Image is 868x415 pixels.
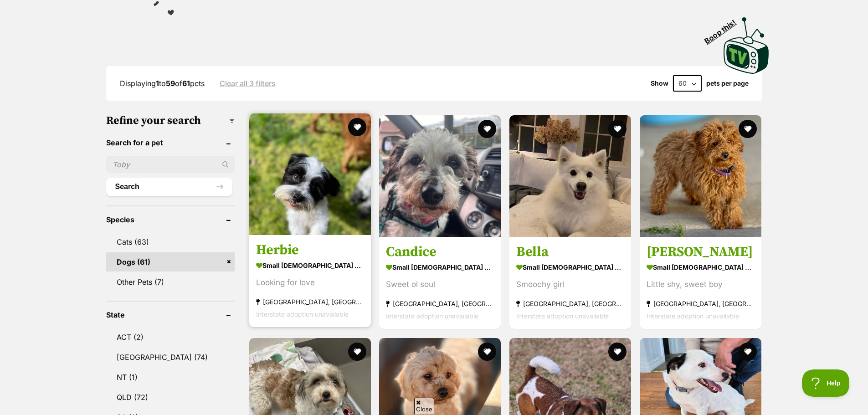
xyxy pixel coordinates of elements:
strong: [GEOGRAPHIC_DATA], [GEOGRAPHIC_DATA] [647,298,755,310]
strong: [GEOGRAPHIC_DATA], [GEOGRAPHIC_DATA] [516,298,624,310]
span: Interstate adoption unavailable [256,311,349,318]
button: Search [106,178,232,196]
a: Bella small [DEMOGRAPHIC_DATA] Dog Smoochy girl [GEOGRAPHIC_DATA], [GEOGRAPHIC_DATA] Interstate a... [509,237,631,329]
div: Sweet ol soul [386,279,494,291]
strong: 1 [156,79,159,88]
strong: [GEOGRAPHIC_DATA], [GEOGRAPHIC_DATA] [256,296,364,308]
a: Cats (63) [106,232,235,251]
span: Interstate adoption unavailable [386,313,478,320]
span: Displaying to of pets [120,79,205,88]
div: Looking for love [256,277,364,289]
img: PetRescue TV logo [724,17,769,74]
button: favourite [478,120,496,138]
header: Species [106,215,235,224]
header: State [106,311,235,319]
button: favourite [608,343,627,361]
a: ACT (2) [106,328,235,347]
span: Interstate adoption unavailable [647,313,739,320]
strong: small [DEMOGRAPHIC_DATA] Dog [256,259,364,272]
span: Interstate adoption unavailable [516,313,609,320]
strong: small [DEMOGRAPHIC_DATA] Dog [647,261,755,274]
img: Bella - Japanese Spitz Dog [509,115,631,237]
button: favourite [478,343,496,361]
div: Little shy, sweet boy [647,279,755,291]
strong: small [DEMOGRAPHIC_DATA] Dog [386,261,494,274]
button: favourite [739,120,757,138]
a: Herbie small [DEMOGRAPHIC_DATA] Dog Looking for love [GEOGRAPHIC_DATA], [GEOGRAPHIC_DATA] Interst... [249,235,371,328]
strong: [GEOGRAPHIC_DATA], [GEOGRAPHIC_DATA] [386,298,494,310]
span: Close [414,398,434,414]
h3: Bella [516,244,624,261]
a: [GEOGRAPHIC_DATA] (74) [106,348,235,367]
button: favourite [608,120,627,138]
span: Show [651,80,668,87]
button: favourite [739,343,757,361]
a: Candice small [DEMOGRAPHIC_DATA] Dog Sweet ol soul [GEOGRAPHIC_DATA], [GEOGRAPHIC_DATA] Interstat... [379,237,501,329]
a: QLD (72) [106,388,235,407]
input: Toby [106,156,235,173]
a: Other Pets (7) [106,272,235,292]
label: pets per page [706,80,749,87]
a: [PERSON_NAME] small [DEMOGRAPHIC_DATA] Dog Little shy, sweet boy [GEOGRAPHIC_DATA], [GEOGRAPHIC_D... [640,237,761,329]
a: Boop this! [724,9,769,76]
img: Candice - Maltese x Jack Russell Terrier Dog [379,115,501,237]
a: Clear all 3 filters [220,79,276,87]
img: Quade - Poodle (Toy) Dog [640,115,761,237]
span: Boop this! [703,12,745,45]
a: NT (1) [106,368,235,387]
h3: Herbie [256,242,364,259]
a: Dogs (61) [106,252,235,272]
h3: Refine your search [106,114,235,127]
button: favourite [348,118,366,136]
h3: Candice [386,244,494,261]
iframe: Help Scout Beacon - Open [802,369,850,397]
img: Herbie - Maltese x Shih Tzu Dog [249,113,371,235]
header: Search for a pet [106,138,235,147]
strong: 59 [166,79,175,88]
strong: small [DEMOGRAPHIC_DATA] Dog [516,261,624,274]
button: favourite [348,343,366,361]
h3: [PERSON_NAME] [647,244,755,261]
strong: 61 [182,79,190,88]
div: Smoochy girl [516,279,624,291]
